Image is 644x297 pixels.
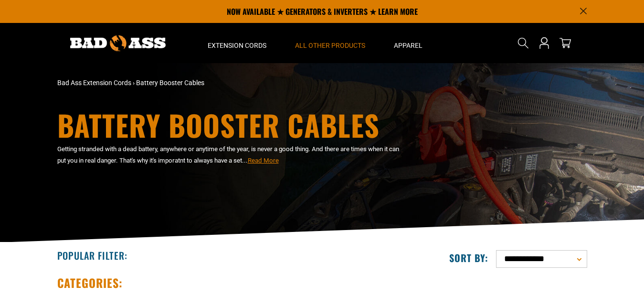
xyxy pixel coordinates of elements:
[57,79,131,87] a: Bad Ass Extension Cords
[57,275,123,290] h2: Categories:
[133,79,135,87] span: ›
[281,23,380,63] summary: All Other Products
[57,78,406,88] nav: breadcrumbs
[136,79,204,87] span: Battery Booster Cables
[57,145,399,164] span: Getting stranded with a dead battery, anywhere or anytime of the year, is never a good thing. And...
[57,249,127,262] h2: Popular Filter:
[380,23,437,63] summary: Apparel
[208,41,266,50] span: Extension Cords
[193,23,281,63] summary: Extension Cords
[449,252,488,264] label: Sort by:
[516,35,531,51] summary: Search
[57,110,406,139] h1: Battery Booster Cables
[70,35,166,51] img: Bad Ass Extension Cords
[394,41,422,50] span: Apparel
[248,157,279,164] span: Read More
[295,41,365,50] span: All Other Products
